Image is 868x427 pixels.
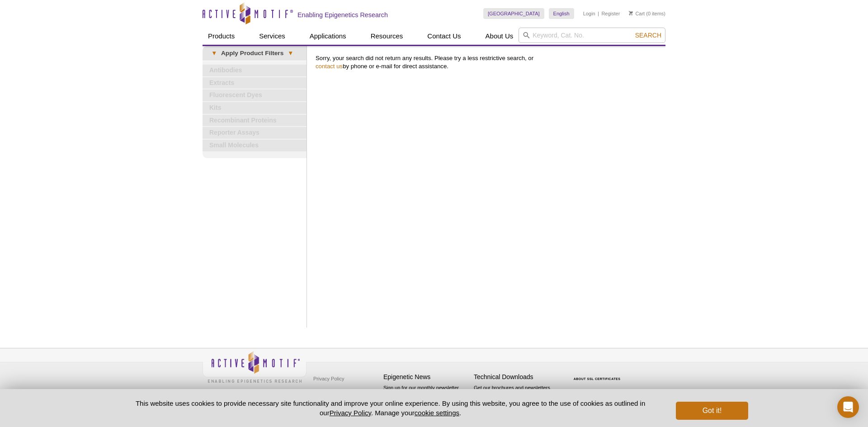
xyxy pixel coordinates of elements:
[203,348,307,385] img: Active Motif,
[254,28,291,45] a: Services
[837,396,859,418] div: Open Intercom Messenger
[203,115,307,127] a: Recombinant Proteins
[203,46,307,61] a: ▾Apply Product Filters▾
[519,28,665,43] input: Keyword, Cat. No.
[601,10,620,17] a: Register
[203,65,307,76] a: Antibodies
[365,28,409,45] a: Resources
[635,32,661,39] span: Search
[632,31,664,39] button: Search
[480,28,519,45] a: About Us
[311,385,359,399] a: Terms & Conditions
[383,384,469,415] p: Sign up for our monthly newsletter highlighting recent publications in the field of epigenetics.
[203,89,307,101] a: Fluorescent Dyes
[574,377,621,380] a: ABOUT SSL CERTIFICATES
[474,373,560,381] h4: Technical Downloads
[203,140,307,151] a: Small Molecules
[316,54,661,70] p: Sorry, your search did not return any results. Please try a less restrictive search, or by phone ...
[311,372,346,385] a: Privacy Policy
[316,63,343,70] a: contact us
[304,28,352,45] a: Applications
[598,8,599,19] li: |
[203,127,307,139] a: Reporter Assays
[676,402,748,420] button: Got it!
[415,409,459,417] button: cookie settings
[203,102,307,114] a: Kits
[203,77,307,89] a: Extracts
[297,11,388,19] h2: Enabling Epigenetics Research
[474,384,560,407] p: Get our brochures and newsletters, or request them by mail.
[629,8,665,19] li: (0 items)
[629,11,633,15] img: Your Cart
[422,28,466,45] a: Contact Us
[383,373,469,381] h4: Epigenetic News
[207,49,221,57] span: ▾
[629,10,645,17] a: Cart
[564,364,632,384] table: Click to Verify - This site chose Symantec SSL for secure e-commerce and confidential communicati...
[330,409,371,417] a: Privacy Policy
[203,28,240,45] a: Products
[120,399,661,418] p: This website uses cookies to provide necessary site functionality and improve your online experie...
[283,49,297,57] span: ▾
[483,8,544,19] a: [GEOGRAPHIC_DATA]
[583,10,595,17] a: Login
[549,8,574,19] a: English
